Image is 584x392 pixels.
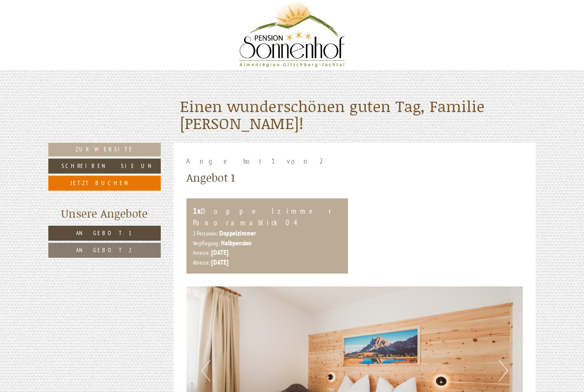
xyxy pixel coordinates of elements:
small: Verpflegung: [193,239,220,247]
b: Halbpension [221,239,251,247]
b: Doppelzimmer [219,229,256,237]
div: Angebot 1 [186,170,235,186]
small: Anreise: [193,249,210,256]
button: Next [499,360,508,381]
div: Doppelzimmer Panoramablick 04 [193,205,342,228]
span: Angebot 1 [76,229,133,237]
button: Previous [201,360,210,381]
small: Abreise: [193,259,210,266]
div: Unsere Angebote [48,206,161,221]
span: Angebot 2 [76,246,133,254]
a: Schreiben Sie uns [48,159,161,174]
span: Angebot 1 von 2 [186,156,328,166]
small: 2 Personen: [193,230,218,237]
h1: Einen wunderschönen guten Tag, Familie [PERSON_NAME]! [180,98,530,132]
a: Zur Website [48,143,161,156]
b: [DATE] [211,248,228,256]
b: 1x [193,205,201,216]
a: Jetzt buchen [48,176,161,191]
b: [DATE] [211,258,228,266]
